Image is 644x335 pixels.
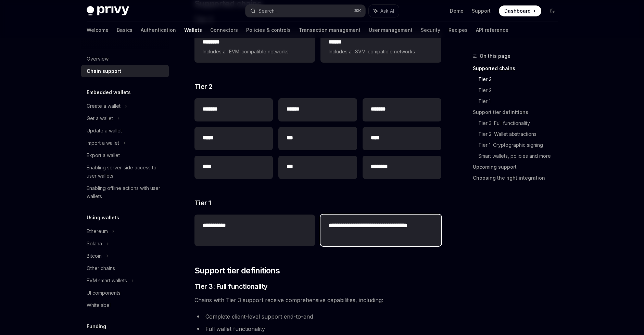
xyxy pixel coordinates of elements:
a: Tier 2: Wallet abstractions [478,129,563,140]
a: Supported chains [473,63,563,74]
li: Full wallet functionality [194,324,441,334]
a: Recipes [449,22,468,38]
a: Tier 1: Cryptographic signing [478,140,563,151]
a: API reference [476,22,508,38]
a: Other chains [81,262,169,274]
a: Smart wallets, policies and more [478,151,563,162]
li: Complete client-level support end-to-end [194,312,441,321]
button: Toggle dark mode [547,5,558,16]
a: Security [421,22,440,38]
span: On this page [480,52,510,60]
div: Whitelabel [87,301,111,309]
h5: Funding [87,322,106,331]
div: Bitcoin [87,252,102,260]
span: Includes all EVM-compatible networks [203,48,307,56]
span: Ask AI [380,8,394,14]
span: Tier 3: Full functionality [194,282,268,291]
a: Choosing the right integration [473,172,563,183]
a: Upcoming support [473,162,563,172]
a: Overview [81,53,169,65]
a: Tier 3: Full functionality [478,118,563,129]
div: Search... [258,7,278,15]
button: Search...⌘K [245,5,365,17]
a: Export a wallet [81,149,169,162]
span: Tier 2 [194,82,213,91]
div: Create a wallet [87,102,121,110]
a: Transaction management [299,22,361,38]
a: **** *Includes all SVM-compatible networks [320,31,441,63]
div: Overview [87,55,109,63]
a: Welcome [87,22,109,38]
span: Chains with Tier 3 support receive comprehensive capabilities, including: [194,295,441,305]
a: **** ***Includes all EVM-compatible networks [194,31,315,63]
h5: Embedded wallets [87,88,131,96]
span: Dashboard [504,8,531,14]
div: Chain support [87,67,121,75]
span: Tier 1 [194,198,211,208]
div: Other chains [87,264,115,272]
div: Get a wallet [87,114,113,123]
a: Tier 3 [478,74,563,85]
div: Enabling offline actions with user wallets [87,184,165,201]
a: Policies & controls [246,22,291,38]
h5: Using wallets [87,214,119,222]
span: ⌘ K [354,8,361,14]
div: Update a wallet [87,127,122,135]
a: Wallets [184,22,202,38]
a: Tier 1 [478,96,563,107]
a: Authentication [141,22,176,38]
div: Import a wallet [87,139,119,147]
a: Enabling offline actions with user wallets [81,182,169,203]
span: Support tier definitions [194,265,280,276]
div: Solana [87,240,102,248]
span: Includes all SVM-compatible networks [329,48,433,56]
div: Export a wallet [87,151,120,159]
div: EVM smart wallets [87,276,127,285]
a: User management [369,22,413,38]
div: Ethereum [87,227,108,235]
a: Chain support [81,65,169,77]
div: Enabling server-side access to user wallets [87,164,165,180]
a: Connectors [210,22,238,38]
div: UI components [87,289,121,297]
a: Enabling server-side access to user wallets [81,162,169,182]
a: Whitelabel [81,299,169,311]
button: Ask AI [369,5,399,17]
a: Basics [117,22,132,38]
a: Support [472,8,491,14]
a: UI components [81,287,169,299]
a: Support tier definitions [473,107,563,118]
a: Update a wallet [81,125,169,137]
a: Dashboard [499,5,541,16]
a: Demo [450,8,464,14]
img: dark logo [87,6,129,16]
a: Tier 2 [478,85,563,96]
